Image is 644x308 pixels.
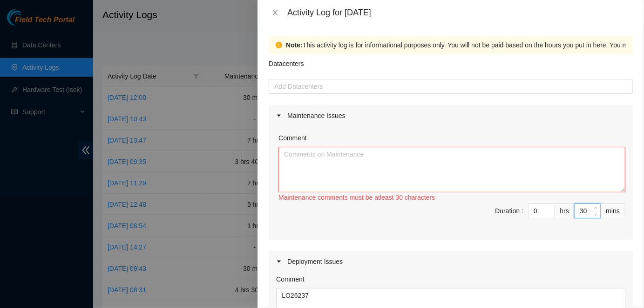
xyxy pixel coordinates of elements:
[278,133,307,143] label: Comment
[276,259,282,264] span: caret-right
[271,9,279,16] span: close
[269,54,304,69] p: Datacenters
[287,7,633,18] div: Activity Log for [DATE]
[590,204,600,211] span: Increase Value
[276,113,282,118] span: caret-right
[278,147,625,192] textarea: Comment
[276,274,305,284] label: Comment
[269,105,633,126] div: Maintenance Issues
[593,205,598,211] span: up
[269,251,633,272] div: Deployment Issues
[555,203,575,218] div: hrs
[278,192,625,203] div: Maintenance comments must be atleast 30 characters
[601,203,625,218] div: mins
[590,211,600,218] span: Decrease Value
[495,206,523,216] div: Duration :
[286,40,303,50] strong: Note:
[276,42,282,48] span: exclamation-circle
[269,8,282,17] button: Close
[593,212,598,217] span: down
